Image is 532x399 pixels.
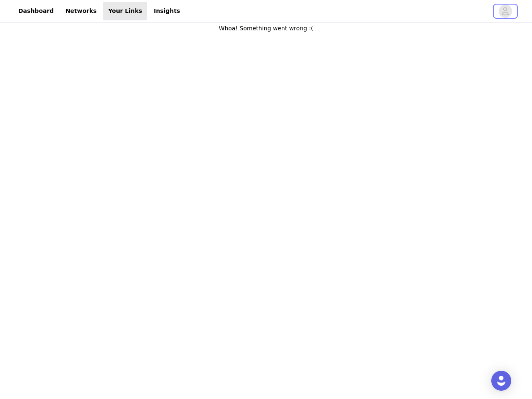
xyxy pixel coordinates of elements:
a: Insights [149,2,185,20]
div: Open Intercom Messenger [491,371,511,391]
a: Networks [60,2,101,20]
p: Whoa! Something went wrong :( [219,24,313,33]
div: avatar [501,5,509,18]
a: Your Links [103,2,147,20]
a: Dashboard [13,2,59,20]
